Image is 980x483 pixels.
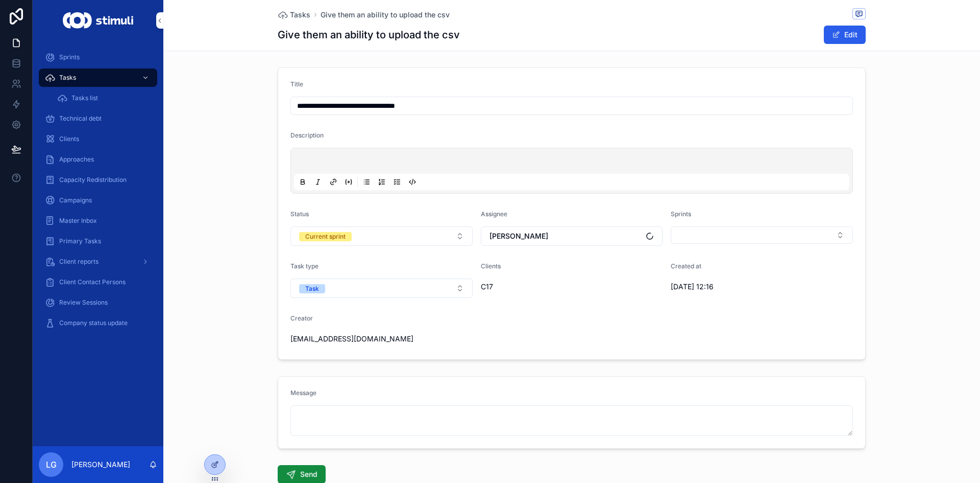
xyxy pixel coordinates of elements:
div: Task [305,284,319,293]
a: Primary Tasks [39,232,157,250]
a: Technical debt [39,109,157,128]
button: Select Button [671,226,853,244]
span: Client reports [59,258,99,266]
span: Review Sessions [59,298,108,307]
a: Client reports [39,252,157,271]
span: Clients [481,262,501,270]
button: Select Button [481,226,663,246]
span: Created at [671,262,701,270]
span: Tasks list [71,94,98,102]
span: Title [290,80,303,88]
div: Current sprint [305,232,346,241]
a: Give them an ability to upload the csv [321,10,450,20]
span: Technical debt [59,114,102,123]
button: Edit [824,26,866,44]
span: [EMAIL_ADDRESS][DOMAIN_NAME] [290,334,425,344]
button: Select Button [290,226,473,246]
span: Approaches [59,155,94,164]
span: Creator [290,314,313,322]
a: Company status update [39,314,157,332]
button: Select Button [290,279,473,298]
span: Assignee [481,210,507,218]
span: Primary Tasks [59,237,101,245]
a: Tasks list [51,89,157,107]
a: Tasks [278,10,310,20]
a: Campaigns [39,191,157,210]
span: Client Contact Persons [59,278,126,286]
span: Send [300,469,317,479]
span: [DATE] 12:16 [671,282,805,292]
span: LG [46,458,57,471]
a: Master Inbox [39,212,157,230]
span: Master Inbox [59,217,97,225]
a: Sprints [39,48,157,66]
a: Client Contact Persons [39,273,157,291]
span: Sprints [59,53,80,61]
span: [PERSON_NAME] [489,231,548,241]
span: C17 [481,282,493,292]
a: Approaches [39,150,157,169]
span: Status [290,210,309,218]
span: Clients [59,135,79,143]
p: [PERSON_NAME] [71,459,130,470]
h1: Give them an ability to upload the csv [278,28,460,42]
div: scrollable content [33,41,163,346]
a: Clients [39,130,157,148]
span: Tasks [59,74,76,82]
span: Description [290,131,324,139]
img: App logo [63,12,133,29]
span: Task type [290,262,318,270]
span: Message [290,389,316,397]
span: Capacity Redistribution [59,176,127,184]
a: Capacity Redistribution [39,171,157,189]
span: Campaigns [59,196,92,204]
a: Review Sessions [39,293,157,312]
span: Tasks [290,10,310,20]
span: Company status update [59,319,128,327]
a: Tasks [39,68,157,87]
span: Sprints [671,210,691,218]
